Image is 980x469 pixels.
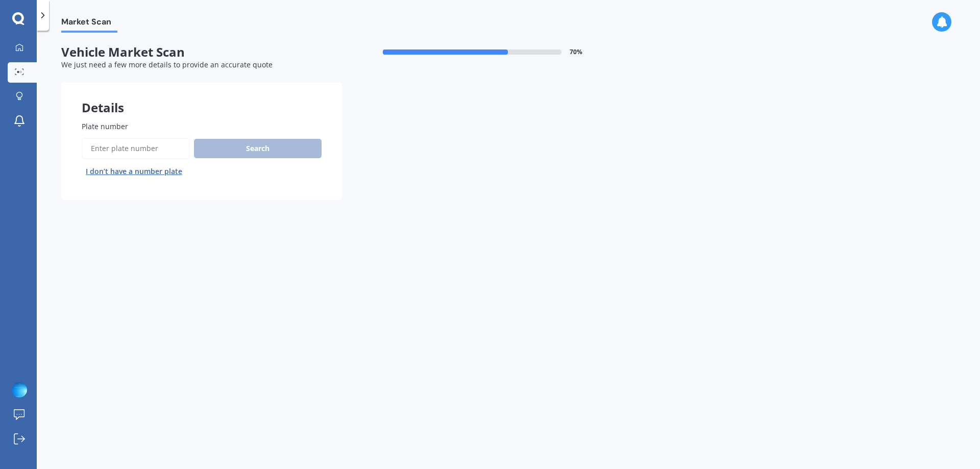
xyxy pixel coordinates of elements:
img: ACg8ocIybKhY1bldC8xOUCshtl-Ny1dsBtX3NiVi6_DHvNyxRrFVFg7YKQ=s96-c [12,382,27,398]
input: Enter plate number [82,138,190,159]
button: I don’t have a number plate [82,163,186,180]
span: Plate number [82,121,128,131]
span: Market Scan [61,17,117,31]
span: 70 % [570,48,582,56]
span: We just need a few more details to provide an accurate quote [61,60,273,69]
span: Vehicle Market Scan [61,45,342,60]
div: Details [61,82,342,113]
